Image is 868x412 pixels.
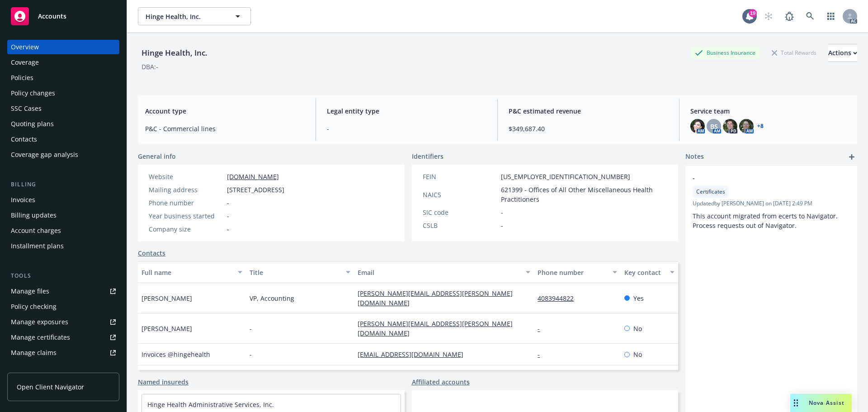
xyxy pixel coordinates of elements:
a: Search [801,7,819,25]
a: Policy checking [7,299,119,314]
a: Contacts [7,132,119,147]
a: Manage files [7,284,119,298]
div: Contacts [11,132,37,147]
div: Website [149,172,223,181]
div: FEIN [423,172,497,181]
span: [US_EMPLOYER_IDENTIFICATION_NUMBER] [501,172,630,181]
button: Nova Assist [790,394,852,412]
a: Policies [7,71,119,85]
span: $349,687.40 [509,124,668,133]
div: Account charges [11,223,61,238]
div: Full name [142,268,232,277]
span: Certificates [696,188,725,196]
div: CSLB [423,221,497,230]
div: Title [250,268,340,277]
div: -CertificatesUpdatedby [PERSON_NAME] on [DATE] 2:49 PMThis account migrated from ecerts to Naviga... [685,166,857,237]
span: No [633,324,642,333]
div: Company size [149,224,223,234]
span: Hinge Health, Inc. [146,12,224,21]
div: Billing [7,180,119,189]
a: - [538,350,547,359]
a: Manage certificates [7,330,119,345]
div: Phone number [538,268,607,277]
a: Manage claims [7,346,119,360]
a: Overview [7,40,119,54]
div: Drag to move [790,394,802,412]
span: 621399 - Offices of All Other Miscellaneous Health Practitioners [501,185,668,204]
a: Coverage [7,55,119,70]
div: Manage claims [11,346,57,360]
span: P&C estimated revenue [509,106,668,116]
div: Quoting plans [11,117,54,131]
div: Phone number [149,198,223,208]
span: Service team [690,106,850,116]
span: Account type [145,106,305,116]
span: Invoices @hingehealth [142,350,210,359]
button: Title [246,261,354,283]
button: Phone number [534,261,620,283]
span: - [501,221,503,230]
a: Invoices [7,193,119,207]
div: Business Insurance [690,47,760,58]
a: Contacts [138,248,165,258]
span: - [501,208,503,217]
div: Manage exposures [11,315,68,329]
span: [PERSON_NAME] [142,294,192,303]
div: Manage BORs [11,361,53,375]
div: Policies [11,71,33,85]
span: - [327,124,486,133]
a: [PERSON_NAME][EMAIL_ADDRESS][PERSON_NAME][DOMAIN_NAME] [358,289,513,307]
div: Billing updates [11,208,57,223]
a: Accounts [7,4,119,29]
span: This account migrated from ecerts to Navigator. Process requests out of Navigator. [693,212,840,230]
div: Coverage [11,55,39,70]
span: VP, Accounting [250,294,294,303]
span: - [227,198,229,208]
div: Tools [7,271,119,280]
a: SSC Cases [7,101,119,116]
a: [EMAIL_ADDRESS][DOMAIN_NAME] [358,350,471,359]
span: Notes [685,152,704,162]
a: Policy changes [7,86,119,100]
span: No [633,350,642,359]
a: Billing updates [7,208,119,223]
div: Total Rewards [767,47,821,58]
div: Year business started [149,211,223,221]
span: Open Client Navigator [17,382,84,392]
span: - [250,324,252,333]
div: Manage certificates [11,330,70,345]
div: Installment plans [11,239,64,253]
span: BS [710,122,718,131]
a: Account charges [7,223,119,238]
div: Coverage gap analysis [11,147,78,162]
span: - [250,350,252,359]
div: Key contact [624,268,665,277]
div: DBA: - [142,62,158,71]
span: Updated by [PERSON_NAME] on [DATE] 2:49 PM [693,199,850,208]
a: [PERSON_NAME][EMAIL_ADDRESS][PERSON_NAME][DOMAIN_NAME] [358,319,513,337]
div: SSC Cases [11,101,42,116]
span: Accounts [38,13,66,20]
img: photo [690,119,705,133]
span: - [227,224,229,234]
a: Named insureds [138,377,189,387]
a: Manage exposures [7,315,119,329]
span: [STREET_ADDRESS] [227,185,284,194]
a: Report a Bug [780,7,798,25]
span: Legal entity type [327,106,486,116]
a: [DOMAIN_NAME] [227,172,279,181]
a: Hinge Health Administrative Services, Inc. [147,400,274,409]
div: Email [358,268,520,277]
div: Actions [828,44,857,62]
div: Manage files [11,284,49,298]
a: Coverage gap analysis [7,147,119,162]
a: Affiliated accounts [412,377,470,387]
div: NAICS [423,190,497,199]
span: Yes [633,294,644,303]
span: Nova Assist [809,399,844,407]
div: Invoices [11,193,35,207]
a: Installment plans [7,239,119,253]
img: photo [723,119,737,133]
div: Mailing address [149,185,223,194]
div: Overview [11,40,39,54]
